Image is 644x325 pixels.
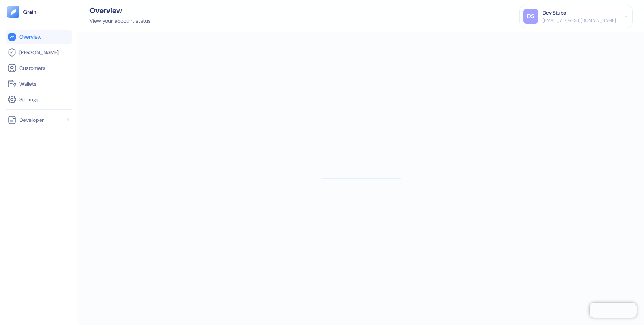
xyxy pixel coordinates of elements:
[543,17,616,24] div: [EMAIL_ADDRESS][DOMAIN_NAME]
[7,48,70,57] a: [PERSON_NAME]
[7,6,19,18] img: logo-tablet-V2.svg
[523,9,538,24] div: DS
[89,7,151,14] div: Overview
[543,9,566,17] div: Dev Stuba
[7,64,70,73] a: Customers
[19,96,39,103] span: Settings
[19,33,41,41] span: Overview
[19,80,37,87] span: Wallets
[19,49,59,56] span: [PERSON_NAME]
[7,79,70,88] a: Wallets
[7,95,70,104] a: Settings
[23,9,37,15] img: logo
[19,116,44,124] span: Developer
[89,17,151,25] div: View your account status
[19,64,45,72] span: Customers
[7,32,70,41] a: Overview
[590,303,637,318] iframe: Chatra live chat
